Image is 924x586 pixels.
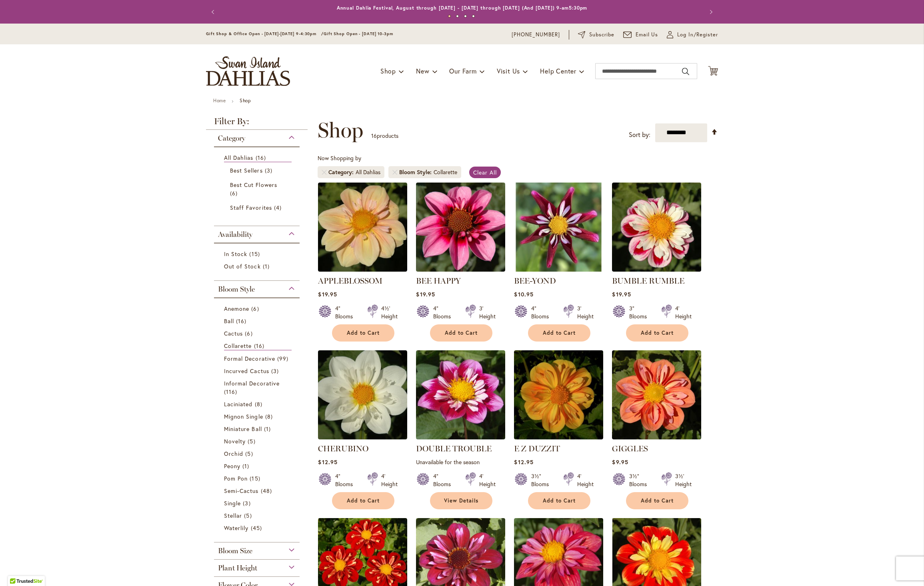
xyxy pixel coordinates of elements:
[589,31,614,39] span: Subscribe
[271,367,281,375] span: 3
[528,492,590,509] button: Add to Cart
[416,67,429,75] span: New
[224,512,242,519] span: Stellar
[514,276,556,286] a: BEE-YOND
[218,546,252,555] span: Bloom Size
[332,324,394,342] button: Add to Cart
[277,354,290,363] span: 99
[250,474,262,483] span: 15
[244,511,254,520] span: 5
[667,31,718,39] a: Log In/Register
[514,444,560,453] a: E Z DUZZIT
[514,290,533,298] span: $10.95
[444,497,478,504] span: View Details
[224,474,292,483] a: Pom Pon 15
[456,15,459,18] button: 2 of 4
[636,31,658,39] span: Email Us
[224,317,234,325] span: Ball
[449,67,476,75] span: Our Farm
[430,324,492,342] button: Add to Cart
[224,462,240,470] span: Peony
[230,167,263,174] span: Best Sellers
[240,97,251,103] strong: Shop
[230,166,286,175] a: Best Sellers
[224,462,292,470] a: Peony 1
[218,230,252,239] span: Availability
[577,472,594,488] div: 4' Height
[6,558,28,580] iframe: Launch Accessibility Center
[675,472,692,488] div: 3½' Height
[434,168,457,176] div: Collarette
[318,433,407,441] a: CHERUBINO
[328,168,356,176] span: Category
[612,276,684,286] a: BUMBLE RUMBLE
[224,330,243,337] span: Cactus
[224,413,263,420] span: Mignon Single
[218,564,257,572] span: Plant Height
[224,317,292,325] a: Ball 16
[218,134,245,143] span: Category
[224,437,246,445] span: Novelty
[224,425,262,433] span: Miniature Ball
[335,304,358,320] div: 4" Blooms
[623,31,658,39] a: Email Us
[612,183,701,272] img: BUMBLE RUMBLE
[318,276,382,286] a: APPLEBLOSSOM
[416,290,435,298] span: $19.95
[251,524,264,532] span: 45
[274,203,284,212] span: 4
[224,329,292,338] a: Cactus 6
[512,31,560,39] a: [PHONE_NUMBER]
[318,266,407,273] a: APPLEBLOSSOM
[641,497,674,504] span: Add to Cart
[224,412,292,421] a: Mignon Single 8
[254,342,266,350] span: 16
[224,499,292,507] a: Single 3
[612,266,701,273] a: BUMBLE RUMBLE
[528,324,590,342] button: Add to Cart
[433,472,456,488] div: 4" Blooms
[612,290,631,298] span: $19.95
[224,153,292,162] a: All Dahlias
[224,262,292,270] a: Out of Stock 1
[381,304,398,320] div: 4½' Height
[224,305,249,312] span: Anemone
[433,304,456,320] div: 4" Blooms
[256,153,268,162] span: 16
[416,444,492,453] a: DOUBLE TROUBLE
[206,117,308,130] strong: Filter By:
[213,97,226,103] a: Home
[224,304,292,313] a: Anemone 6
[224,354,292,363] a: Formal Decorative 99
[543,497,576,504] span: Add to Cart
[318,290,337,298] span: $19.95
[514,458,533,466] span: $12.95
[255,400,264,408] span: 8
[531,304,554,320] div: 4" Blooms
[230,189,240,197] span: 6
[702,4,718,20] button: Next
[224,342,252,350] span: Collarette
[224,425,292,433] a: Miniature Ball 1
[445,330,478,336] span: Add to Cart
[337,5,588,11] a: Annual Dahlia Festival, August through [DATE] - [DATE] through [DATE] (And [DATE]) 9-am5:30pm
[629,127,650,142] label: Sort by:
[514,433,603,441] a: E Z DUZZIT
[335,472,358,488] div: 4" Blooms
[224,437,292,445] a: Novelty 5
[626,324,688,342] button: Add to Cart
[224,250,292,258] a: In Stock 15
[230,181,277,189] span: Best Cut Flowers
[675,304,692,320] div: 4' Height
[318,444,368,453] a: CHERUBINO
[322,170,326,175] a: Remove Category All Dahlias
[380,67,396,75] span: Shop
[578,31,614,39] a: Subscribe
[242,462,251,470] span: 1
[318,183,407,272] img: APPLEBLOSSOM
[230,204,272,211] span: Staff Favorites
[224,379,280,387] span: Informal Decorative
[464,15,467,18] button: 3 of 4
[249,250,262,258] span: 15
[265,166,274,175] span: 3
